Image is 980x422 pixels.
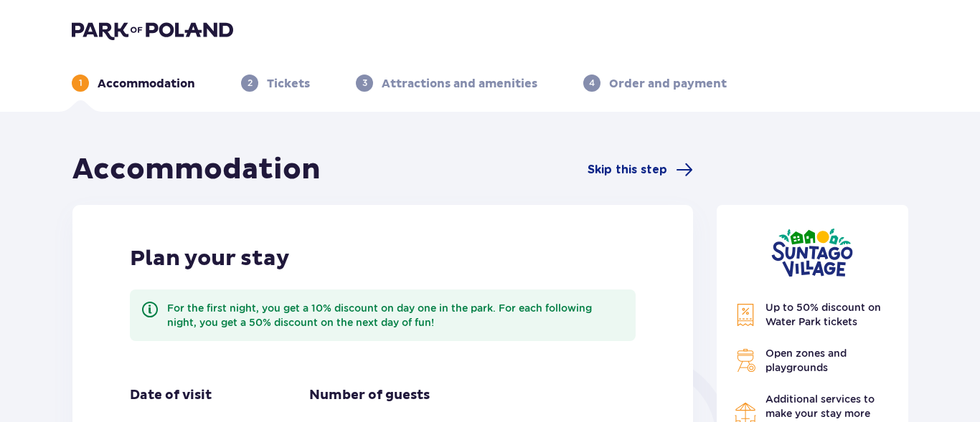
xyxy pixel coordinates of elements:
p: 1 [79,77,83,90]
p: 4 [589,77,595,90]
a: Skip this step [588,161,693,178]
p: Date of visit [130,387,212,404]
p: Accommodation [98,76,195,92]
div: For the first night, you get a 10% discount on day one in the park. For each following night, you... [167,301,624,330]
p: Attractions and amenities [382,76,537,92]
p: 2 [248,77,253,90]
p: Number of guests [309,387,430,404]
h1: Accommodation [72,152,321,188]
img: Park of Poland logo [72,20,233,40]
p: Order and payment [609,76,727,92]
img: Grill Icon [734,349,757,372]
p: 3 [362,77,367,90]
p: Tickets [267,76,310,92]
p: Plan your stay [130,245,290,272]
span: Open zones and playgrounds [765,347,847,373]
img: Discount Icon [734,303,757,327]
span: Up to 50% discount on Water Park tickets [765,302,881,327]
span: Skip this step [588,162,667,178]
img: Suntago Village [771,228,853,277]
